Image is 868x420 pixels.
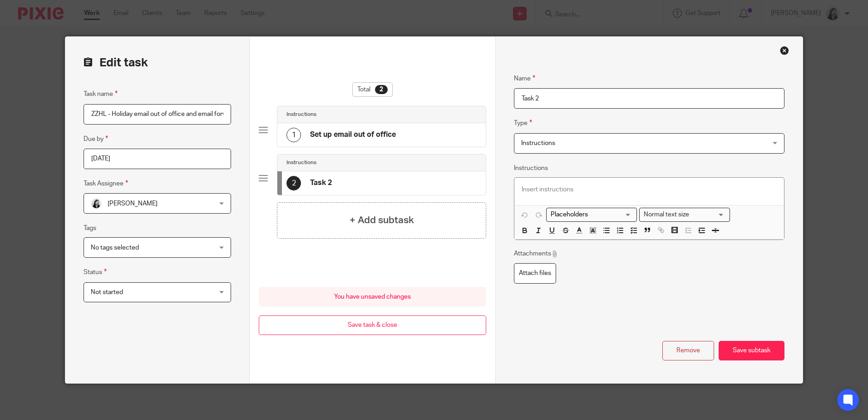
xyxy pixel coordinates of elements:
[546,208,637,222] div: Search for option
[84,267,107,277] label: Status
[692,210,725,220] input: Search for option
[91,245,139,251] span: No tags selected
[352,82,393,97] div: Total
[310,130,396,140] h4: Set up email out of office
[84,55,231,70] h2: Edit task
[514,118,532,128] label: Type
[84,178,128,189] label: Task Assignee
[259,287,486,306] div: You have unsaved changes
[259,315,486,335] button: Save task & close
[108,200,158,207] span: [PERSON_NAME]
[350,213,414,227] h4: + Add subtask
[780,46,789,55] div: Close this dialog window
[286,111,316,118] h4: Instructions
[719,341,784,360] button: Save subtask
[91,198,102,209] img: Helen_2025.jpg
[310,178,332,188] h4: Task 2
[514,249,558,258] p: Attachments
[639,208,730,222] div: Text styles
[91,289,123,295] span: Not started
[286,128,301,142] div: 1
[639,208,730,222] div: Search for option
[286,159,316,166] h4: Instructions
[84,89,118,99] label: Task name
[514,73,535,84] label: Name
[547,210,631,220] input: Search for option
[286,176,301,190] div: 2
[546,208,637,222] div: Placeholders
[641,210,691,220] span: Normal text size
[84,224,96,233] label: Tags
[662,341,714,360] button: Remove
[84,149,231,169] input: Pick a date
[521,140,555,146] span: Instructions
[514,164,548,173] label: Instructions
[375,85,388,94] div: 2
[514,263,556,284] label: Attach files
[84,134,108,144] label: Due by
